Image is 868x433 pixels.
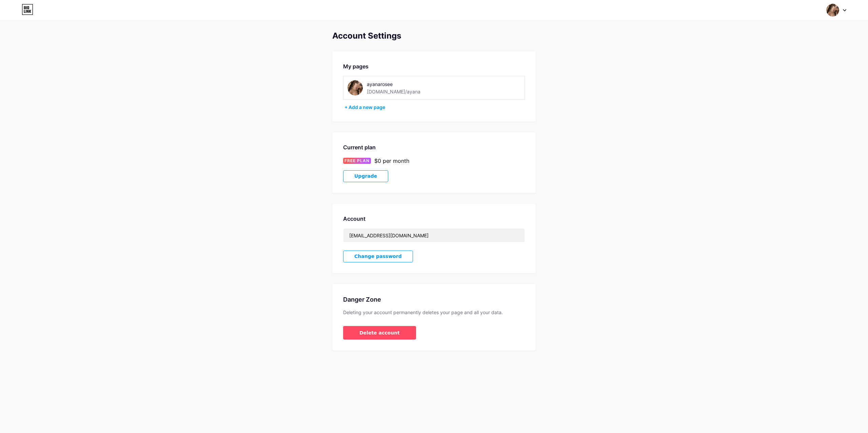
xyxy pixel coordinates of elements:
[826,4,839,17] img: ayana
[343,309,525,315] div: Deleting your account permanently deletes your page and all your data.
[359,329,400,337] span: Delete account
[343,62,525,70] div: My pages
[344,158,370,164] span: FREE PLAN
[343,170,388,182] button: Upgrade
[354,173,377,179] span: Upgrade
[343,229,525,242] input: Email
[343,251,413,262] button: Change password
[374,157,409,165] div: $0 per month
[344,104,525,111] div: + Add a new page
[348,80,363,95] img: ayana
[367,88,420,95] div: [DOMAIN_NAME]/ayana
[343,215,525,223] div: Account
[354,254,402,259] span: Change password
[343,326,416,340] button: Delete account
[367,81,446,88] div: ayanarosee
[343,143,525,151] div: Current plan
[343,295,525,304] div: Danger Zone
[332,31,536,41] div: Account Settings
